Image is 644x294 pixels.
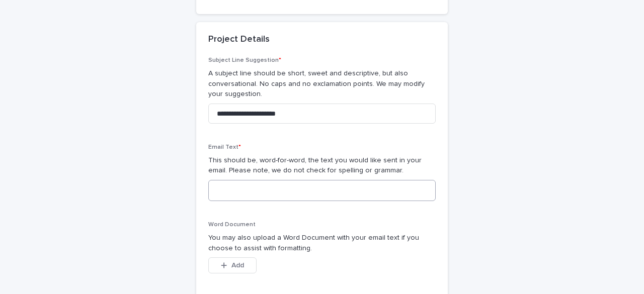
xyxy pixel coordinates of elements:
[208,57,281,63] span: Subject Line Suggestion
[208,155,436,176] p: This should be, word-for-word, the text you would like sent in your email. Please note, we do not...
[208,68,436,100] p: A subject line should be short, sweet and descriptive, but also conversational. No caps and no ex...
[208,222,256,228] span: Word Document
[208,144,241,150] span: Email Text
[208,257,257,273] button: Add
[208,34,270,45] h2: Project Details
[208,233,436,254] p: You may also upload a Word Document with your email text if you choose to assist with formatting.
[231,262,244,269] span: Add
